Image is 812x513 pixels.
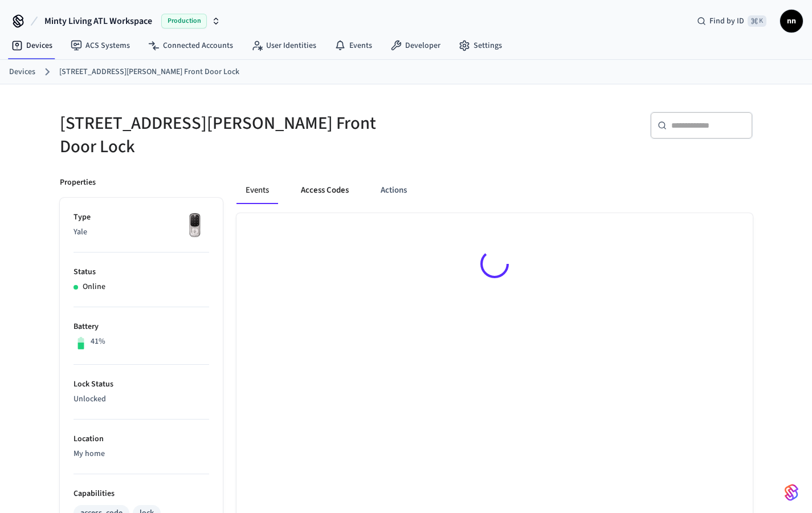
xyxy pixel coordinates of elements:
a: [STREET_ADDRESS][PERSON_NAME] Front Door Lock [59,66,239,78]
p: Yale [74,226,209,238]
a: Devices [9,66,35,78]
img: SeamLogoGradient.69752ec5.svg [785,483,798,502]
p: Type [74,211,209,223]
button: Access Codes [292,177,358,204]
p: Capabilities [74,488,209,500]
p: Unlocked [74,393,209,405]
h5: [STREET_ADDRESS][PERSON_NAME] Front Door Lock [60,112,399,158]
a: Settings [450,35,511,56]
img: Yale Assure Touchscreen Wifi Smart Lock, Satin Nickel, Front [181,211,209,240]
p: My home [74,448,209,460]
button: nn [780,10,803,32]
a: Events [325,35,381,56]
button: Actions [372,177,416,204]
span: Find by ID [709,15,744,27]
a: ACS Systems [62,35,139,56]
span: Production [161,14,207,28]
div: ant example [236,177,753,204]
span: nn [781,11,802,31]
button: Events [236,177,278,204]
p: Battery [74,321,209,333]
span: Minty Living ATL Workspace [44,14,152,28]
a: User Identities [242,35,325,56]
p: Properties [60,177,96,189]
p: 41% [91,336,105,348]
p: Online [83,281,105,293]
a: Developer [381,35,450,56]
span: ⌘ K [748,15,766,27]
p: Status [74,266,209,278]
a: Devices [2,35,62,56]
div: Find by ID⌘ K [688,11,776,31]
p: Lock Status [74,378,209,390]
a: Connected Accounts [139,35,242,56]
p: Location [74,433,209,445]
